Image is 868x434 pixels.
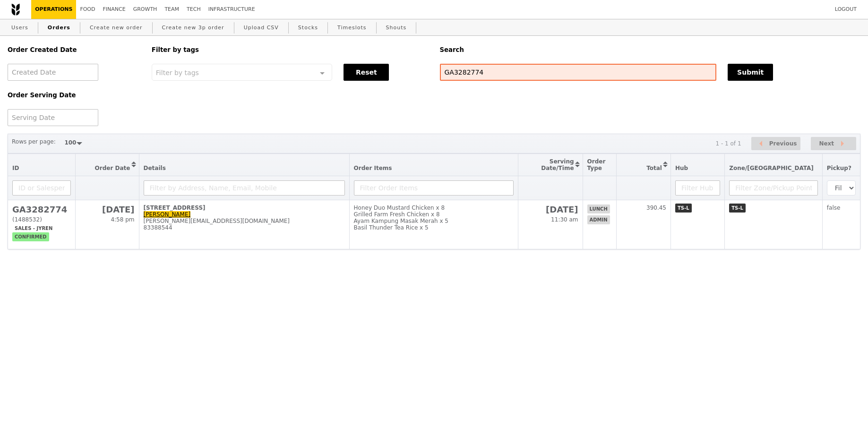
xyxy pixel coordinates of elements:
div: Basil Thunder Tea Rice x 5 [354,224,514,231]
h5: Order Created Date [8,46,140,53]
div: (1488532) [12,216,71,223]
input: Search any field [440,64,717,81]
div: Grilled Farm Fresh Chicken x 8 [354,211,514,218]
span: 390.45 [646,204,666,211]
h5: Search [440,46,861,53]
span: Zone/[GEOGRAPHIC_DATA] [729,165,814,171]
a: Create new 3p order [158,19,228,36]
div: 1 - 1 of 1 [715,140,741,147]
h2: GA3282774 [12,204,71,214]
div: [STREET_ADDRESS] [144,204,345,211]
span: confirmed [12,232,49,241]
a: Orders [44,19,74,36]
span: 11:30 am [551,216,578,223]
span: admin [587,215,610,224]
a: Shouts [382,19,411,36]
h5: Filter by tags [152,46,429,53]
a: Upload CSV [240,19,283,36]
span: Details [144,165,166,171]
button: Next [811,137,856,151]
h2: [DATE] [80,204,135,214]
a: Timeslots [334,19,370,36]
span: lunch [587,204,610,213]
div: 83388544 [144,224,345,231]
input: Filter by Address, Name, Email, Mobile [144,180,345,196]
button: Reset [344,64,389,81]
span: TS-L [675,204,692,213]
div: Ayam Kampung Masak Merah x 5 [354,218,514,224]
a: Users [8,19,32,36]
span: Order Items [354,165,392,171]
div: [PERSON_NAME][EMAIL_ADDRESS][DOMAIN_NAME] [144,218,345,224]
h5: Order Serving Date [8,92,140,99]
a: [PERSON_NAME] [144,211,191,218]
span: false [827,204,841,211]
input: Filter Zone/Pickup Point [729,180,818,196]
button: Previous [751,137,800,151]
span: TS-L [729,204,746,213]
h2: [DATE] [523,204,578,214]
input: ID or Salesperson name [12,180,71,196]
input: Created Date [8,64,98,81]
span: Sales - Jyren [12,224,55,233]
span: Pickup? [827,165,851,171]
span: Filter by tags [156,68,199,77]
a: Create new order [86,19,146,36]
img: Grain logo [11,3,20,16]
span: Next [819,138,834,149]
label: Rows per page: [12,137,56,146]
span: Hub [675,165,688,171]
span: Previous [769,138,797,149]
span: ID [12,165,19,171]
input: Filter Hub [675,180,720,196]
div: Honey Duo Mustard Chicken x 8 [354,204,514,211]
input: Filter Order Items [354,180,514,196]
span: Order Type [587,158,606,171]
button: Submit [728,64,773,81]
a: Stocks [294,19,322,36]
input: Serving Date [8,109,98,126]
span: 4:58 pm [111,216,134,223]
